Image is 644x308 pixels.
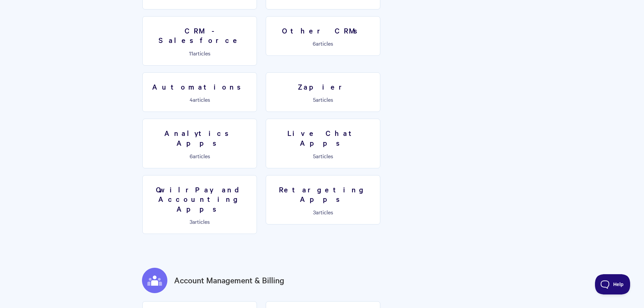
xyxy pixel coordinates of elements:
h3: Live Chat Apps [270,128,376,147]
p: articles [147,50,253,56]
h3: Zapier [270,82,376,92]
a: Analytics Apps 6articles [142,119,257,168]
a: QwilrPay and Accounting Apps 3articles [142,175,257,234]
p: articles [270,209,376,215]
span: 11 [189,49,193,57]
p: articles [270,96,376,102]
p: articles [270,153,376,159]
h3: Automations [147,82,253,92]
p: articles [147,153,253,159]
a: Zapier 5articles [266,72,380,112]
span: 6 [313,40,316,47]
h3: Analytics Apps [147,128,253,147]
h3: CRM - Salesforce [147,26,253,45]
span: 3 [313,208,316,216]
span: 3 [190,218,192,225]
span: 5 [313,96,316,103]
a: Automations 4articles [142,72,257,112]
span: 5 [313,152,316,160]
a: CRM - Salesforce 11articles [142,16,257,66]
a: Other CRMs 6articles [266,16,380,56]
a: Retargeting Apps 3articles [266,175,380,224]
p: articles [147,218,253,224]
span: 4 [190,96,193,103]
p: articles [270,40,376,46]
h3: QwilrPay and Accounting Apps [147,185,253,214]
a: Account Management & Billing [174,274,284,286]
a: Live Chat Apps 5articles [266,119,380,168]
h3: Other CRMs [270,26,376,35]
p: articles [147,96,253,102]
h3: Retargeting Apps [270,185,376,204]
span: 6 [190,152,193,160]
iframe: Toggle Customer Support [595,274,630,294]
